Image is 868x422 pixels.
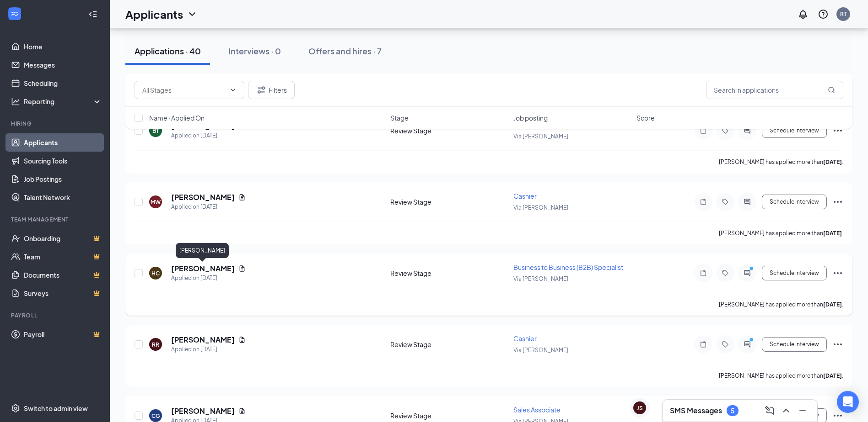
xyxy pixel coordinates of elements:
svg: Document [238,194,246,201]
svg: Document [238,336,246,343]
svg: Ellipses [832,410,843,421]
svg: Note [698,198,709,206]
h5: [PERSON_NAME] [171,192,235,202]
svg: ComposeMessage [764,405,775,416]
div: Reporting [24,97,102,106]
svg: Document [238,407,246,415]
div: Applied on [DATE] [171,274,246,283]
svg: ActiveChat [742,341,753,348]
div: Review Stage [390,269,508,278]
button: Minimize [795,403,810,418]
a: Talent Network [24,188,102,206]
svg: Notifications [798,9,809,20]
p: [PERSON_NAME] has applied more than . [719,158,843,166]
div: CG [151,412,160,420]
svg: ActiveChat [742,269,753,277]
svg: Minimize [797,405,808,416]
div: Applications · 40 [135,45,201,57]
a: Sourcing Tools [24,152,102,170]
span: Cashier [513,192,537,200]
a: Scheduling [24,74,102,92]
svg: Note [698,269,709,277]
input: Search in applications [706,81,843,99]
div: JS [637,404,643,412]
button: Schedule Interview [762,337,827,352]
span: Score [636,113,655,122]
button: Schedule Interview [762,195,827,209]
div: RR [152,341,159,348]
button: Schedule Interview [762,266,827,280]
b: [DATE] [823,158,842,165]
h5: [PERSON_NAME] [171,335,235,345]
b: [DATE] [823,230,842,237]
svg: QuestionInfo [818,9,829,20]
svg: Collapse [88,10,97,19]
div: Review Stage [390,340,508,349]
button: Filter Filters [248,81,295,99]
a: Messages [24,56,102,74]
div: Open Intercom Messenger [837,391,859,413]
div: Review Stage [390,411,508,420]
div: RT [840,10,846,18]
svg: Document [238,265,246,272]
button: ChevronUp [779,403,793,418]
span: Via [PERSON_NAME] [513,204,568,211]
p: [PERSON_NAME] has applied more than . [719,301,843,308]
span: Via [PERSON_NAME] [513,275,568,282]
a: PayrollCrown [24,325,102,343]
div: Applied on [DATE] [171,345,246,354]
svg: Settings [11,404,20,413]
div: Payroll [11,311,100,319]
div: Applied on [DATE] [171,202,246,211]
h1: Applicants [125,6,183,22]
div: Team Management [11,216,100,223]
span: Name · Applied On [149,113,205,122]
h5: [PERSON_NAME] [171,264,235,274]
div: Switch to admin view [24,404,88,413]
svg: Tag [720,269,731,277]
div: 5 [731,407,734,415]
svg: WorkstreamLogo [10,9,19,18]
p: [PERSON_NAME] has applied more than . [719,229,843,237]
svg: Ellipses [832,196,843,207]
input: All Stages [142,85,226,95]
span: Sales Associate [513,406,561,414]
svg: Tag [720,341,731,348]
svg: Ellipses [832,268,843,279]
svg: PrimaryDot [747,266,758,273]
svg: ChevronDown [229,86,237,94]
svg: ChevronDown [187,9,198,20]
svg: Tag [720,198,731,206]
p: [PERSON_NAME] has applied more than . [719,372,843,380]
span: Via [PERSON_NAME] [513,347,568,353]
a: Applicants [24,133,102,152]
a: Job Postings [24,170,102,188]
div: Interviews · 0 [228,45,281,57]
h5: [PERSON_NAME] [171,406,235,416]
a: TeamCrown [24,248,102,266]
h3: SMS Messages [670,406,722,416]
div: Hiring [11,120,100,127]
svg: MagnifyingGlass [828,86,835,94]
b: [DATE] [823,372,842,379]
a: SurveysCrown [24,284,102,302]
span: Business to Business (B2B) Specialist [513,263,623,271]
div: [PERSON_NAME] [176,243,229,258]
b: [DATE] [823,301,842,308]
span: Cashier [513,334,537,343]
button: ComposeMessage [762,403,777,418]
span: Stage [390,113,409,122]
svg: PrimaryDot [747,337,758,344]
div: Review Stage [390,197,508,206]
div: Offers and hires · 7 [308,45,382,57]
svg: Ellipses [832,339,843,350]
a: Home [24,37,102,56]
svg: ChevronUp [781,405,792,416]
svg: Note [698,341,709,348]
a: OnboardingCrown [24,229,102,248]
div: MW [151,198,161,206]
div: HC [151,269,160,277]
svg: Analysis [11,97,20,106]
svg: ActiveChat [742,198,753,206]
span: Job posting [513,113,548,122]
